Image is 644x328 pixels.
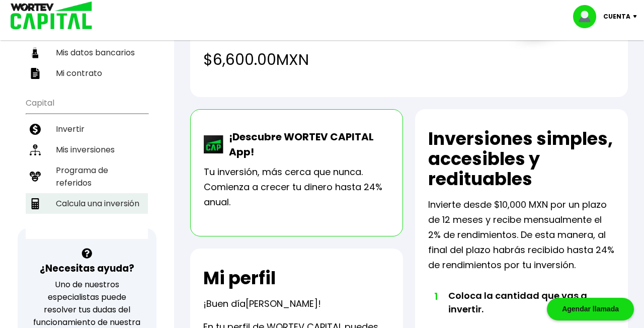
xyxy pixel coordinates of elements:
[203,296,321,311] p: ¡Buen día !
[547,298,634,320] div: Agendar llamada
[26,119,148,139] a: Invertir
[30,68,41,79] img: contrato-icon.f2db500c.svg
[26,139,148,160] a: Mis inversiones
[30,124,41,135] img: invertir-icon.b3b967d7.svg
[603,9,630,24] p: Cuenta
[26,160,148,193] a: Programa de referidos
[40,261,134,276] h3: ¿Necesitas ayuda?
[203,48,485,71] h4: $6,600.00 MXN
[30,47,41,58] img: datos-icon.10cf9172.svg
[30,198,41,209] img: calculadora-icon.17d418c4.svg
[428,129,615,189] h2: Inversiones simples, accesibles y redituables
[203,268,276,288] h2: Mi perfil
[26,42,148,63] a: Mis datos bancarios
[428,197,615,273] p: Invierte desde $10,000 MXN por un plazo de 12 meses y recibe mensualmente el 2% de rendimientos. ...
[30,144,41,155] img: inversiones-icon.6695dc30.svg
[224,129,389,159] p: ¡Descubre WORTEV CAPITAL App!
[630,15,644,18] img: icon-down
[204,135,224,153] img: wortev-capital-app-icon
[26,92,148,239] ul: Capital
[26,193,148,214] a: Calcula una inversión
[30,171,41,182] img: recomiendanos-icon.9b8e9327.svg
[433,289,438,304] span: 1
[573,5,603,28] img: profile-image
[26,63,148,84] a: Mi contrato
[204,165,389,210] p: Tu inversión, más cerca que nunca. Comienza a crecer tu dinero hasta 24% anual.
[246,297,318,310] span: [PERSON_NAME]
